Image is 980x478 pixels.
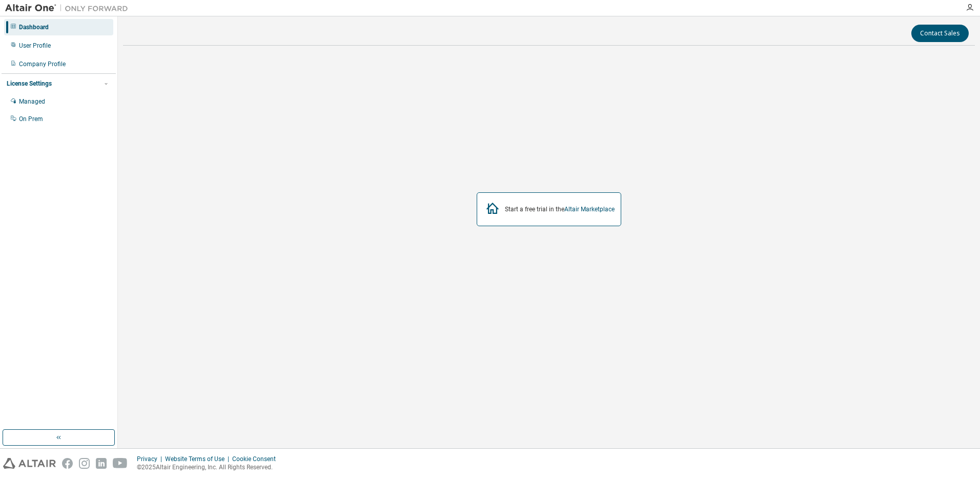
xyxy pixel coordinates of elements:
button: Contact Sales [911,25,969,42]
div: Start a free trial in the [505,205,615,213]
div: Cookie Consent [232,455,282,463]
div: User Profile [19,42,51,50]
img: linkedin.svg [96,458,107,469]
p: © 2025 Altair Engineering, Inc. All Rights Reserved. [137,463,282,472]
div: Website Terms of Use [165,455,232,463]
div: Privacy [137,455,165,463]
a: Altair Marketplace [564,206,615,213]
img: Altair One [5,3,133,13]
div: On Prem [19,115,43,123]
img: instagram.svg [79,458,90,469]
img: facebook.svg [62,458,73,469]
div: Managed [19,97,45,106]
div: Dashboard [19,23,49,31]
img: youtube.svg [113,458,128,469]
div: Company Profile [19,60,66,68]
div: License Settings [7,79,52,88]
img: altair_logo.svg [3,458,56,469]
